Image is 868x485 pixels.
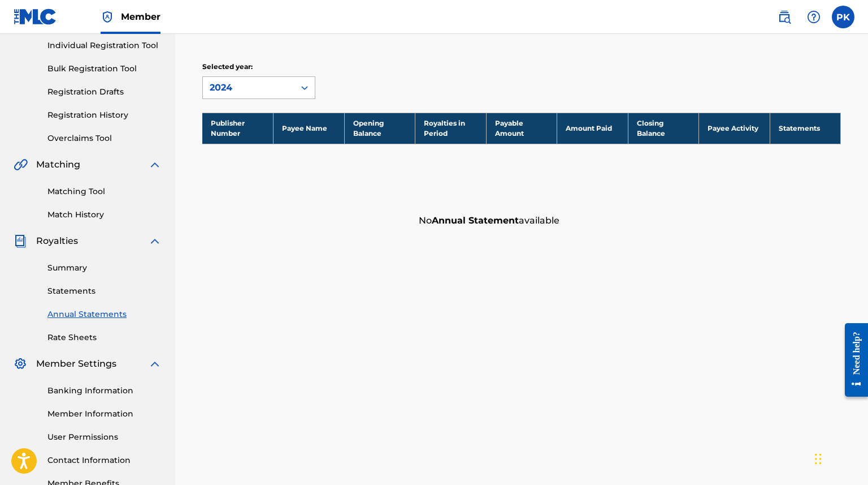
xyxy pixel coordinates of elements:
a: Contact Information [47,454,162,466]
img: search [778,10,791,24]
a: User Permissions [47,431,162,443]
a: Bulk Registration Tool [47,63,162,75]
a: Overclaims Tool [47,132,162,144]
a: Member Information [47,408,162,420]
a: Individual Registration Tool [47,40,162,51]
div: Widget de chat [811,431,868,485]
a: Summary [47,262,162,274]
th: Payable Amount [486,113,557,144]
a: Match History [47,209,162,221]
a: Public Search [773,6,796,28]
th: Royalties in Period [415,113,487,144]
th: Amount Paid [557,113,628,144]
div: User Menu [832,6,854,28]
span: Royalties [36,234,78,248]
a: Statements [47,285,162,297]
img: expand [148,234,162,248]
div: Glisser [815,442,822,476]
img: expand [148,158,162,171]
iframe: Chat Widget [811,431,868,485]
th: Opening Balance [344,113,415,144]
img: expand [148,357,162,371]
div: Help [802,6,825,28]
div: 2024 [210,81,288,95]
img: Matching [14,158,28,171]
img: MLC Logo [14,8,57,25]
a: Matching Tool [47,186,162,198]
a: Rate Sheets [47,332,162,344]
img: Royalties [14,234,27,248]
a: Banking Information [47,385,162,397]
img: Member Settings [14,357,27,371]
th: Publisher Number [202,113,274,144]
span: Member Settings [36,357,116,371]
strong: Annual Statement [432,215,519,226]
a: Registration Drafts [47,86,162,98]
th: Statements [770,113,841,144]
span: Matching [36,158,80,171]
img: Top Rightsholder [101,10,114,24]
img: help [807,10,821,24]
th: Closing Balance [628,113,699,144]
a: Registration History [47,109,162,121]
div: No available [413,208,841,233]
th: Payee Activity [699,113,770,144]
a: Annual Statements [47,308,162,320]
iframe: Resource Center [836,313,868,406]
p: Selected year: [202,62,315,72]
span: Member [121,10,160,23]
th: Payee Name [274,113,345,144]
